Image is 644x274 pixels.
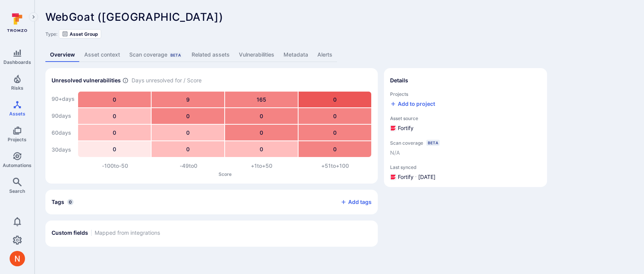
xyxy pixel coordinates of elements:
h2: Unresolved vulnerabilities [52,77,121,84]
div: 90 days [52,108,75,124]
a: Alerts [313,48,337,62]
div: 30 days [52,142,75,157]
span: Type: [45,31,57,37]
span: Risks [11,85,23,91]
button: Add to project [390,100,435,108]
span: 0 [67,199,73,205]
h2: Details [390,77,408,84]
span: Scan coverage [390,140,423,146]
a: Overview [45,48,80,62]
span: WebGoat ([GEOGRAPHIC_DATA]) [45,10,223,23]
div: 60 days [52,125,75,140]
div: 90+ days [52,91,75,107]
span: Number of vulnerabilities in status ‘Open’ ‘Triaged’ and ‘In process’ divided by score and scanne... [122,77,128,85]
div: -49 to 0 [152,162,225,170]
div: 0 [299,141,371,157]
span: Projects [390,91,541,97]
div: 0 [78,108,151,124]
a: Vulnerabilities [234,48,279,62]
section: custom fields card [45,221,378,247]
div: 0 [225,141,298,157]
h2: Custom fields [52,229,88,237]
div: 0 [225,108,298,124]
div: 0 [299,125,371,140]
div: 9 [152,92,224,107]
div: Beta [169,52,182,58]
div: 0 [78,125,151,140]
p: Score [78,171,372,177]
a: Asset context [80,48,125,62]
i: Expand navigation menu [31,14,36,20]
div: 165 [225,92,298,107]
div: Neeren Patki [10,251,25,266]
h2: Tags [52,198,64,206]
a: Related assets [187,48,234,62]
div: Collapse tags [45,190,378,214]
div: 0 [225,125,298,140]
div: 0 [152,141,224,157]
span: Last synced [390,164,541,170]
button: Add tags [334,196,372,208]
span: Assets [9,111,25,117]
div: Asset tabs [45,48,633,62]
span: Search [9,188,25,194]
span: Asset source [390,115,541,121]
div: Beta [426,140,440,146]
img: ACg8ocIprwjrgDQnDsNSk9Ghn5p5-B8DpAKWoJ5Gi9syOE4K59tr4Q=s96-c [10,251,25,266]
a: Metadata [279,48,313,62]
div: 0 [299,92,371,107]
div: 0 [152,108,224,124]
span: Fortify [398,173,414,181]
span: Automations [3,162,32,168]
span: Mapped from integrations [95,229,160,237]
div: 0 [152,125,224,140]
div: +51 to +100 [299,162,372,170]
p: · [415,173,417,181]
span: Dashboards [3,59,31,65]
span: Projects [8,137,27,142]
div: Fortify [390,124,414,132]
div: 0 [78,92,151,107]
div: 0 [78,141,151,157]
span: Days unresolved for / Score [132,77,202,85]
span: N/A [390,149,400,157]
div: Scan coverage [129,51,182,58]
div: +1 to +50 [225,162,299,170]
div: -100 to -50 [78,162,152,170]
span: Asset Group [70,31,98,37]
span: [DATE] [418,173,435,181]
div: 0 [299,108,371,124]
button: Expand navigation menu [29,12,38,22]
